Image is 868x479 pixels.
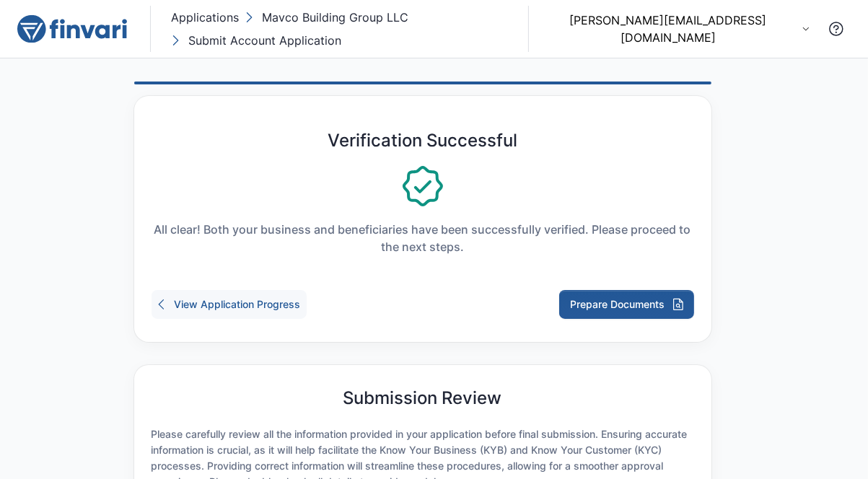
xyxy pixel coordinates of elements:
[168,29,344,52] button: Submit Account Application
[188,32,341,49] p: Submit Account Application
[822,14,851,43] button: Contact Support
[328,131,517,151] h5: Verification Successful
[152,290,307,319] button: View Application Progress
[559,290,694,319] button: Prepare Documents
[168,6,242,29] button: Applications
[171,9,239,26] p: Applications
[242,6,411,29] button: Mavco Building Group LLC
[152,221,694,255] p: All clear! Both your business and beneficiaries have been successfully verified. Please proceed t...
[540,12,797,46] p: [PERSON_NAME][EMAIL_ADDRESS][DOMAIN_NAME]
[540,12,810,46] button: [PERSON_NAME][EMAIL_ADDRESS][DOMAIN_NAME]
[343,388,502,409] h5: Submission Review
[17,14,127,43] img: logo
[262,9,408,26] p: Mavco Building Group LLC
